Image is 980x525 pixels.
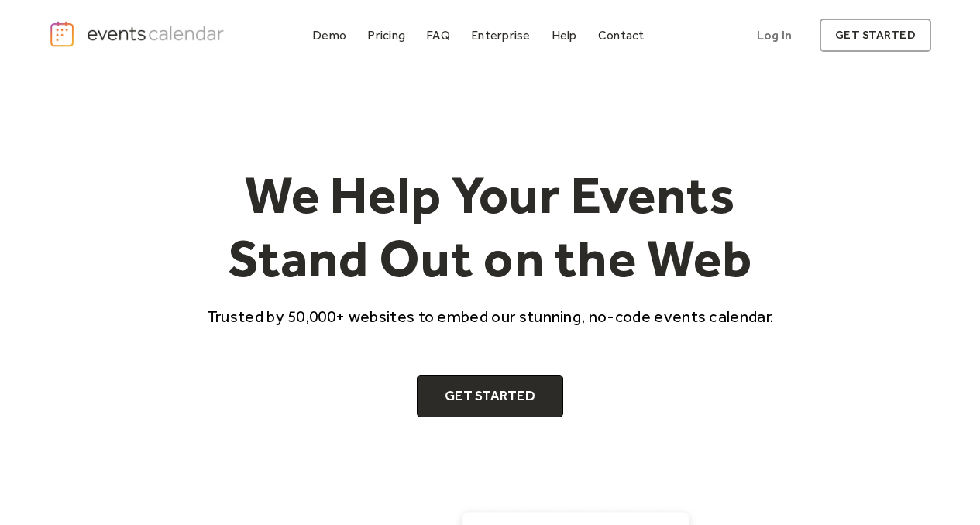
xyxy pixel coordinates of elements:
a: home [49,20,228,48]
div: Demo [312,31,346,39]
a: get started [820,19,930,52]
div: Help [552,31,577,39]
p: Trusted by 50,000+ websites to embed our stunning, no-code events calendar. [193,305,788,328]
div: FAQ [426,31,450,39]
a: Pricing [361,25,411,46]
div: Pricing [367,31,405,39]
a: Demo [306,25,352,46]
a: Log In [741,19,807,52]
a: Get Started [417,375,563,418]
div: Contact [598,31,645,39]
a: FAQ [420,25,456,46]
div: Enterprise [471,31,530,39]
a: Contact [592,25,651,46]
a: Enterprise [465,25,536,46]
a: Help [545,25,583,46]
h1: We Help Your Events Stand Out on the Web [193,163,788,290]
